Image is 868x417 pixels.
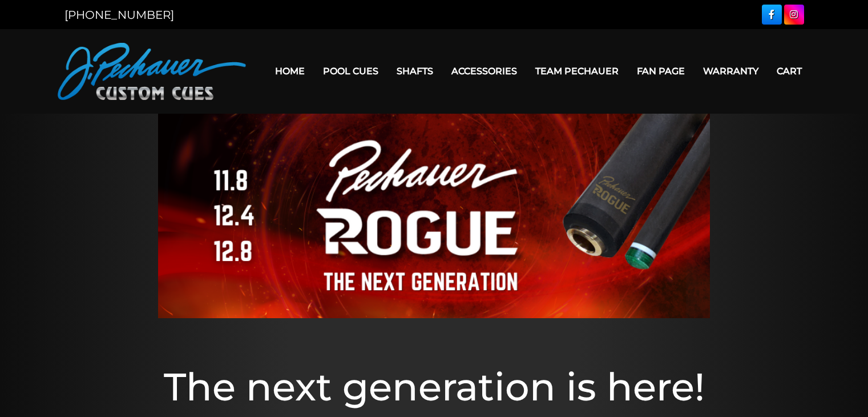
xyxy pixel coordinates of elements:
[314,57,387,86] a: Pool Cues
[64,8,174,22] a: [PHONE_NUMBER]
[442,57,526,86] a: Accessories
[526,57,628,86] a: Team Pechauer
[387,57,442,86] a: Shafts
[58,43,246,100] img: Pechauer Custom Cues
[266,57,314,86] a: Home
[628,57,694,86] a: Fan Page
[694,57,768,86] a: Warranty
[768,57,811,86] a: Cart
[98,364,771,410] h1: The next generation is here!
